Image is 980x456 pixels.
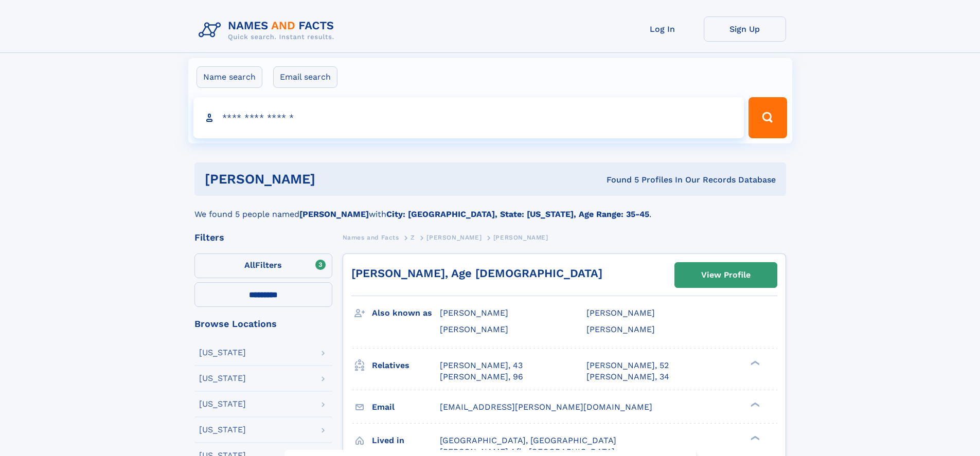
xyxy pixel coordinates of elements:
div: We found 5 people named with . [194,196,786,221]
div: View Profile [701,263,751,287]
a: [PERSON_NAME], Age [DEMOGRAPHIC_DATA] [351,267,602,280]
button: Search Button [749,97,787,138]
h3: Relatives [372,357,440,374]
span: [EMAIL_ADDRESS][PERSON_NAME][DOMAIN_NAME] [440,402,652,412]
span: Z [411,234,415,241]
b: City: [GEOGRAPHIC_DATA], State: [US_STATE], Age Range: 35-45 [386,209,649,219]
span: [PERSON_NAME] [493,234,548,241]
h3: Also known as [372,304,440,322]
div: [US_STATE] [199,349,246,357]
h3: Lived in [372,432,440,449]
img: Logo Names and Facts [194,16,343,44]
a: [PERSON_NAME], 52 [586,360,669,371]
a: [PERSON_NAME] [426,231,482,244]
div: ❯ [748,434,760,441]
span: All [244,260,255,270]
a: View Profile [675,263,777,287]
a: Sign Up [704,16,786,42]
label: Filters [194,253,332,278]
span: [GEOGRAPHIC_DATA], [GEOGRAPHIC_DATA] [440,435,616,445]
div: [US_STATE] [199,374,246,382]
div: [US_STATE] [199,426,246,434]
a: [PERSON_NAME], 96 [440,371,523,382]
span: [PERSON_NAME] [426,234,482,241]
div: Found 5 Profiles In Our Records Database [461,174,776,186]
label: Email search [273,66,337,88]
span: [PERSON_NAME] [586,308,655,318]
div: Browse Locations [194,319,332,329]
div: Filters [194,233,332,242]
div: ❯ [748,401,760,408]
a: [PERSON_NAME], 34 [586,371,669,382]
span: [PERSON_NAME] [586,324,655,334]
div: [US_STATE] [199,400,246,408]
h1: [PERSON_NAME] [205,173,461,186]
div: ❯ [748,359,760,366]
input: search input [193,97,744,138]
a: [PERSON_NAME], 43 [440,360,523,371]
a: Names and Facts [343,231,399,244]
h3: Email [372,398,440,416]
label: Name search [197,66,262,88]
b: [PERSON_NAME] [299,209,369,219]
a: Z [411,231,415,244]
a: Log In [621,16,704,42]
span: [PERSON_NAME] [440,308,508,318]
span: [PERSON_NAME] [440,324,508,334]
